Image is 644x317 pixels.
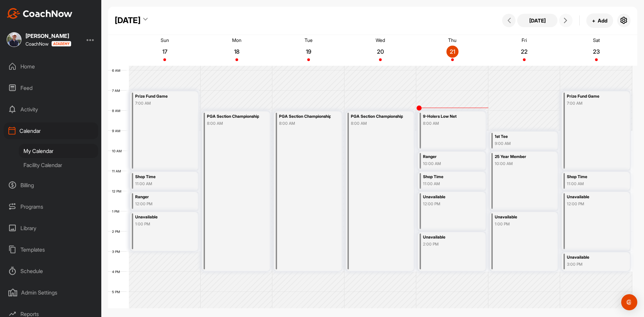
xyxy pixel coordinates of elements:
div: 11:00 AM [135,181,187,187]
div: 12:00 PM [135,201,187,207]
div: 8:00 AM [207,120,259,126]
div: 11 AM [108,169,128,173]
div: Shop Time [567,173,619,181]
div: 11:00 AM [423,181,475,187]
img: CoachNow acadmey [51,41,71,47]
p: 17 [159,48,171,55]
div: PGA Section Championship [279,113,331,120]
div: 10:00 AM [423,161,475,167]
div: 5 PM [108,290,127,294]
div: 2 PM [108,229,127,233]
div: Prize Fund Game [567,93,619,100]
a: August 20, 2025 [344,35,416,66]
div: 7:00 AM [567,100,619,106]
div: Programs [4,198,98,215]
p: 22 [518,48,530,55]
div: 9:00 AM [495,141,546,147]
a: August 19, 2025 [273,35,344,66]
div: [DATE] [115,14,141,27]
button: +Add [586,13,613,28]
div: Unavailable [567,193,619,201]
div: Shop Time [135,173,187,181]
div: 1st Tee [495,133,546,141]
div: 2:00 PM [423,241,475,247]
p: Wed [376,37,385,43]
div: Billing [4,177,98,194]
div: Ranger [423,153,475,161]
div: Unavailable [135,213,187,221]
div: 10:00 AM [495,161,546,167]
a: August 21, 2025 [417,35,488,66]
div: 1 PM [108,209,126,213]
div: 8:00 AM [279,120,331,126]
div: PGA Section Championship [207,113,259,120]
p: 23 [590,48,602,55]
div: 11:00 AM [567,181,619,187]
p: Mon [232,37,241,43]
div: Prize Fund Game [135,93,187,100]
div: PGA Section Championship [351,113,402,120]
a: August 18, 2025 [201,35,272,66]
div: 10 AM [108,149,128,153]
p: 19 [303,48,315,55]
img: CoachNow [7,8,72,19]
p: Sun [161,37,169,43]
p: Thu [448,37,457,43]
div: 12 PM [108,189,128,193]
div: 4 PM [108,270,127,274]
div: 12:00 PM [567,201,619,207]
div: 12:00 PM [423,201,475,207]
p: 21 [446,48,459,55]
button: [DATE] [517,14,557,27]
div: Templates [4,241,98,258]
div: Unavailable [495,213,546,221]
div: 25 Year Member [495,153,546,161]
div: Open Intercom Messenger [621,294,637,310]
div: 7 AM [108,89,127,93]
div: Shop Time [423,173,475,181]
div: 7:00 AM [135,100,187,106]
div: Unavailable [567,254,619,261]
div: 9 AM [108,129,127,133]
div: [PERSON_NAME] [25,33,71,39]
p: Sat [593,37,600,43]
a: August 22, 2025 [488,35,560,66]
div: 8:00 AM [423,120,475,126]
a: August 17, 2025 [129,35,201,66]
div: Calendar [4,122,98,139]
div: Home [4,58,98,75]
div: Admin Settings [4,284,98,301]
div: 3:00 PM [567,261,619,267]
div: Feed [4,80,98,96]
p: 18 [231,48,243,55]
div: Library [4,220,98,236]
a: August 23, 2025 [560,35,632,66]
div: Unavailable [423,233,475,241]
div: Unavailable [423,193,475,201]
img: square_c38149ace2d67fed064ce2ecdac316ab.jpg [7,32,21,47]
div: Facility Calendar [19,158,98,172]
p: Fri [522,37,527,43]
div: My Calendar [19,144,98,158]
p: 20 [374,48,386,55]
div: CoachNow [25,41,71,47]
div: 3 PM [108,250,127,254]
div: Activity [4,101,98,118]
div: 6 AM [108,68,127,72]
div: 9-Holers Low Net [423,113,475,120]
div: Ranger [135,193,187,201]
div: 8 AM [108,109,127,113]
div: 1:00 PM [135,221,187,227]
span: + [592,17,595,24]
div: 1:00 PM [495,221,546,227]
p: Tue [305,37,313,43]
div: 8:00 AM [351,120,402,126]
div: Schedule [4,263,98,279]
